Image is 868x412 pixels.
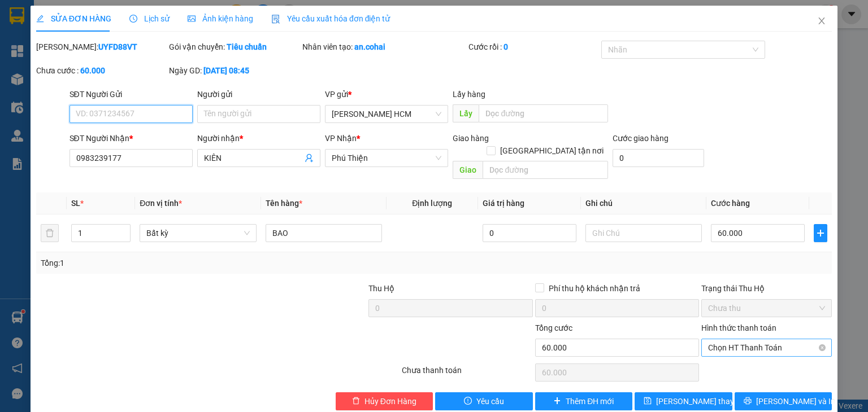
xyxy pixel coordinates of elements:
[71,199,80,208] span: SL
[101,78,130,98] span: hop
[453,161,483,179] span: Giao
[708,339,825,356] span: Chọn HT Thanh Toán
[36,64,167,77] div: Chưa cước :
[504,42,508,51] b: 0
[332,106,441,122] span: Trần Phú HCM
[701,282,832,295] div: Trạng thái Thu Hộ
[203,66,249,75] b: [DATE] 08:45
[41,257,336,269] div: Tổng: 1
[806,6,837,37] button: Close
[814,229,827,238] span: plus
[483,199,524,208] span: Giá trị hàng
[581,192,706,214] th: Ghi chú
[129,15,137,23] span: clock-circle
[305,154,314,163] span: user-add
[146,225,249,242] span: Bất kỳ
[302,41,466,53] div: Nhân viên tạo:
[479,104,608,122] input: Dọc đường
[36,41,167,53] div: [PERSON_NAME]:
[744,397,752,406] span: printer
[553,397,561,406] span: plus
[453,104,479,122] span: Lấy
[585,224,702,242] input: Ghi Chú
[468,41,599,53] div: Cước rồi :
[711,199,750,208] span: Cước hàng
[5,35,62,52] h2: BLPM8FL5
[352,397,360,406] span: delete
[535,323,572,332] span: Tổng cước
[129,14,170,23] span: Lịch sử
[140,199,182,208] span: Đơn vị tính
[36,14,111,23] span: SỬA ĐƠN HÀNG
[266,224,382,242] input: VD: Bàn, Ghế
[412,199,452,208] span: Định lượng
[101,62,221,75] span: [PERSON_NAME] HCM
[368,284,394,293] span: Thu Hộ
[197,88,320,100] div: Người gửi
[271,14,390,23] span: Yêu cầu xuất hóa đơn điện tử
[613,134,669,143] label: Cước giao hàng
[483,161,608,179] input: Dọc đường
[169,41,300,53] div: Gói vận chuyển:
[635,392,732,410] button: save[PERSON_NAME] thay đổi
[656,395,747,407] span: [PERSON_NAME] thay đổi
[735,392,832,410] button: printer[PERSON_NAME] và In
[701,323,776,332] label: Hình thức thanh toán
[36,15,44,23] span: edit
[708,300,825,317] span: Chưa thu
[819,344,826,351] span: close-circle
[266,199,302,208] span: Tên hàng
[325,88,448,100] div: VP gửi
[644,397,652,406] span: save
[332,150,441,166] span: Phú Thiện
[496,144,608,157] span: [GEOGRAPHIC_DATA] tận nơi
[70,88,193,100] div: SĐT Người Gửi
[336,392,433,410] button: deleteHủy Đơn Hàng
[80,66,105,75] b: 60.000
[535,392,633,410] button: plusThêm ĐH mới
[101,43,123,56] span: Gửi:
[227,42,267,51] b: Tiêu chuẩn
[354,42,385,51] b: an.cohai
[566,395,614,407] span: Thêm ĐH mới
[29,8,76,25] b: Cô Hai
[98,42,137,51] b: UYFD88VT
[476,395,504,407] span: Yêu cầu
[70,132,193,144] div: SĐT Người Nhận
[197,132,320,144] div: Người nhận
[544,282,645,295] span: Phí thu hộ khách nhận trả
[169,64,300,77] div: Ngày GD:
[101,30,142,39] span: [DATE] 08:22
[435,392,533,410] button: exclamation-circleYêu cầu
[401,364,533,384] div: Chưa thanh toán
[814,224,827,242] button: plus
[364,395,416,407] span: Hủy Đơn Hàng
[464,397,472,406] span: exclamation-circle
[453,134,489,143] span: Giao hàng
[41,224,59,242] button: delete
[271,15,280,24] img: icon
[756,395,835,407] span: [PERSON_NAME] và In
[453,90,485,99] span: Lấy hàng
[188,14,253,23] span: Ảnh kiện hàng
[817,16,826,25] span: close
[325,134,357,143] span: VP Nhận
[613,149,704,167] input: Cước giao hàng
[188,15,196,23] span: picture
